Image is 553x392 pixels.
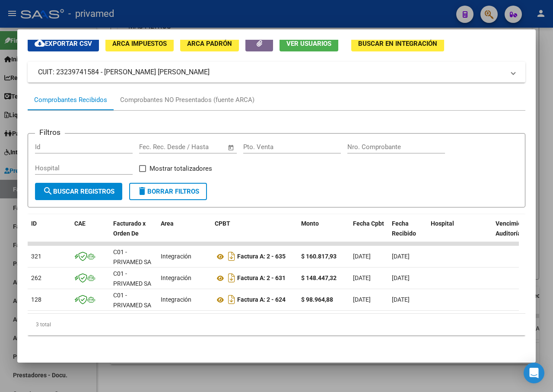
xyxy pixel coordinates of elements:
strong: Factura A: 2 - 635 [237,253,286,260]
datatable-header-cell: Fecha Recibido [388,214,427,252]
span: Integración [161,296,191,303]
span: [DATE] [392,296,410,303]
datatable-header-cell: Area [157,214,211,252]
strong: Factura A: 2 - 631 [237,275,286,282]
span: ARCA Padrón [187,40,232,48]
span: [DATE] [353,274,371,281]
span: CAE [74,220,86,227]
datatable-header-cell: Facturado x Orden De [110,214,157,252]
datatable-header-cell: CAE [71,214,110,252]
div: 3 total [28,314,525,335]
span: Buscar Registros [43,188,114,195]
strong: Factura A: 2 - 624 [237,296,286,303]
span: [DATE] [353,296,371,303]
div: Comprobantes Recibidos [34,95,107,105]
input: Fecha inicio [139,143,174,151]
datatable-header-cell: CPBT [211,214,298,252]
span: Integración [161,274,191,281]
div: Comprobantes NO Presentados (fuente ARCA) [120,95,254,105]
i: Descargar documento [226,293,237,306]
span: [DATE] [392,274,410,281]
datatable-header-cell: Hospital [427,214,492,252]
button: ARCA Padrón [180,35,239,51]
span: Hospital [431,220,454,227]
strong: $ 148.447,32 [301,274,337,281]
i: Descargar documento [226,271,237,285]
mat-expansion-panel-header: CUIT: 23239741584 - [PERSON_NAME] [PERSON_NAME] [28,62,525,83]
span: 262 [31,274,41,281]
datatable-header-cell: Fecha Cpbt [350,214,388,252]
span: ID [31,220,37,227]
datatable-header-cell: ID [28,214,71,252]
mat-icon: delete [137,186,147,196]
button: Borrar Filtros [129,183,207,200]
span: Borrar Filtros [137,188,199,195]
button: Open calendar [226,143,236,153]
h3: Filtros [35,127,65,138]
span: Facturado x Orden De [113,220,146,237]
span: Monto [301,220,319,227]
button: Ver Usuarios [280,35,338,51]
span: C01 - PRIVAMED SA [113,292,151,309]
span: Buscar en Integración [358,40,437,48]
span: Vencimiento Auditoría [496,220,531,237]
span: 128 [31,296,41,303]
button: Buscar Registros [35,183,122,200]
strong: $ 160.817,93 [301,253,337,260]
span: [DATE] [392,253,410,260]
span: ARCA Impuestos [112,40,167,48]
i: Descargar documento [226,249,237,263]
datatable-header-cell: Monto [298,214,350,252]
button: Buscar en Integración [351,35,444,51]
datatable-header-cell: Vencimiento Auditoría [492,214,531,252]
div: Open Intercom Messenger [524,363,544,383]
span: Fecha Recibido [392,220,416,237]
span: [DATE] [353,253,371,260]
span: Exportar CSV [35,40,92,48]
mat-icon: search [43,186,53,196]
span: Fecha Cpbt [353,220,384,227]
button: ARCA Impuestos [105,35,174,51]
mat-icon: cloud_download [35,38,45,48]
span: Integración [161,253,191,260]
span: Ver Usuarios [286,40,331,48]
span: C01 - PRIVAMED SA [113,270,151,287]
span: Mostrar totalizadores [149,163,212,174]
span: C01 - PRIVAMED SA [113,249,151,265]
span: 321 [31,253,41,260]
strong: $ 98.964,88 [301,296,333,303]
input: Fecha fin [182,143,224,151]
span: Area [161,220,174,227]
mat-panel-title: CUIT: 23239741584 - [PERSON_NAME] [PERSON_NAME] [38,67,505,77]
span: CPBT [215,220,230,227]
button: Exportar CSV [28,35,99,51]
